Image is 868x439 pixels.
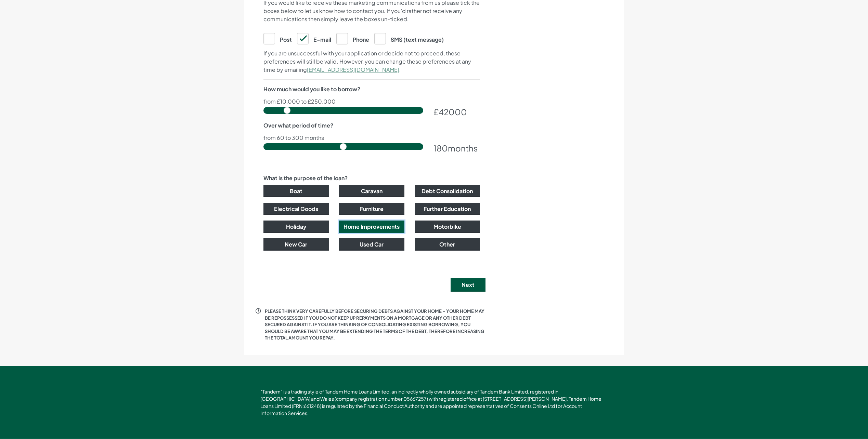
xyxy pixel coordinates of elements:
button: Used Car [339,238,404,251]
p: If you are unsuccessful with your application or decide not to proceed, these preferences will st... [263,49,480,74]
p: PLEASE THINK VERY CAREFULLY BEFORE SECURING DEBTS AGAINST YOUR HOME – YOUR HOME MAY BE REPOSSESSE... [265,308,485,342]
button: Home Improvements [339,221,404,233]
button: Next [451,278,485,292]
button: Furniture [339,203,404,215]
button: Debt Consolidation [415,185,480,197]
button: Motorbike [415,221,480,233]
label: Over what period of time? [263,121,333,130]
label: E-mail [297,33,331,44]
span: 180 [433,143,448,153]
label: What is the purpose of the loan? [263,174,348,182]
label: Phone [336,33,369,44]
button: Other [415,238,480,251]
p: “Tandem” is a trading style of Tandem Home Loans Limited, an indirectly wholly owned subsidiary o... [260,388,608,417]
p: from 60 to 300 months [263,135,480,141]
div: months [433,142,480,154]
label: Post [263,33,292,44]
span: 42000 [439,107,467,117]
a: [EMAIL_ADDRESS][DOMAIN_NAME] [307,66,399,73]
button: New Car [263,238,329,251]
button: Caravan [339,185,404,197]
button: Boat [263,185,329,197]
button: Further Education [415,203,480,215]
div: £ [433,106,480,118]
button: Electrical Goods [263,203,329,215]
label: SMS (text message) [374,33,444,44]
p: from £10,000 to £250,000 [263,99,480,104]
label: How much would you like to borrow? [263,85,360,93]
button: Holiday [263,221,329,233]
